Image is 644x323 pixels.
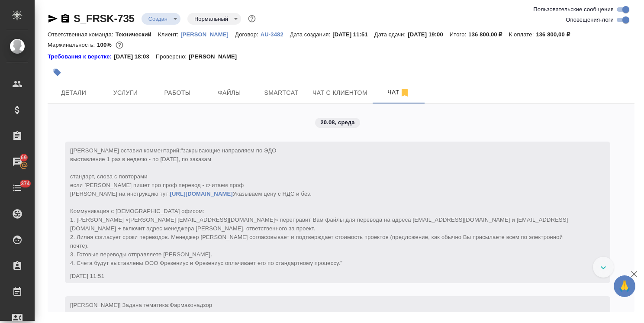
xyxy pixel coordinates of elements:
a: [PERSON_NAME] [180,30,235,38]
span: Услуги [105,87,146,98]
button: Скопировать ссылку [60,13,71,24]
div: Создан [187,13,241,25]
span: 69 [16,153,32,162]
a: [URL][DOMAIN_NAME] [170,191,232,197]
span: [[PERSON_NAME]] Задана тематика: [70,302,212,308]
span: Smartcat [261,87,302,98]
p: Договор: [235,31,261,38]
p: [DATE] 18:03 [114,52,156,61]
p: 100% [97,42,114,48]
p: 136 800,00 ₽ [468,31,509,38]
span: Пользовательские сообщения [533,5,614,14]
button: 0.00 RUB; [114,39,125,51]
p: Дата сдачи: [374,31,408,38]
p: Ответственная команда: [48,31,116,38]
span: Детали [53,87,94,98]
p: [PERSON_NAME] [189,52,243,61]
div: Нажми, чтобы открыть папку с инструкцией [48,52,114,61]
span: Чат [378,87,419,98]
p: К оплате: [509,31,536,38]
div: Создан [142,13,180,25]
p: Маржинальность: [48,42,97,48]
p: Итого: [450,31,468,38]
a: S_FRSK-735 [74,13,135,24]
p: [DATE] 19:00 [408,31,450,38]
p: Дата создания: [290,31,332,38]
span: Чат с клиентом [312,87,367,98]
svg: Отписаться [399,87,410,98]
a: Требования к верстке: [48,52,114,61]
p: [PERSON_NAME] [180,31,235,38]
p: Технический [116,31,158,38]
p: 20.08, среда [320,118,354,127]
span: 🙏 [617,277,632,295]
span: Фармаконадзор [170,302,212,308]
span: Работы [157,87,198,98]
button: 🙏 [614,275,635,297]
span: Оповещения-логи [566,16,614,24]
a: AU-3482 [261,30,290,38]
p: Клиент: [158,31,180,38]
button: Доп статусы указывают на важность/срочность заказа [246,13,258,24]
button: Создан [146,15,170,23]
p: [DATE] 11:51 [332,31,374,38]
span: [[PERSON_NAME] оставил комментарий: [70,147,568,266]
button: Нормальный [192,15,231,23]
a: 374 [2,177,32,199]
p: Проверено: [156,52,189,61]
p: AU-3482 [261,31,290,38]
div: [DATE] 11:51 [70,272,580,281]
a: 69 [2,151,32,173]
span: Файлы [209,87,250,98]
button: Скопировать ссылку для ЯМессенджера [48,13,58,24]
button: Добавить тэг [48,63,67,82]
span: 374 [16,179,35,188]
p: 136 800,00 ₽ [536,31,576,38]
